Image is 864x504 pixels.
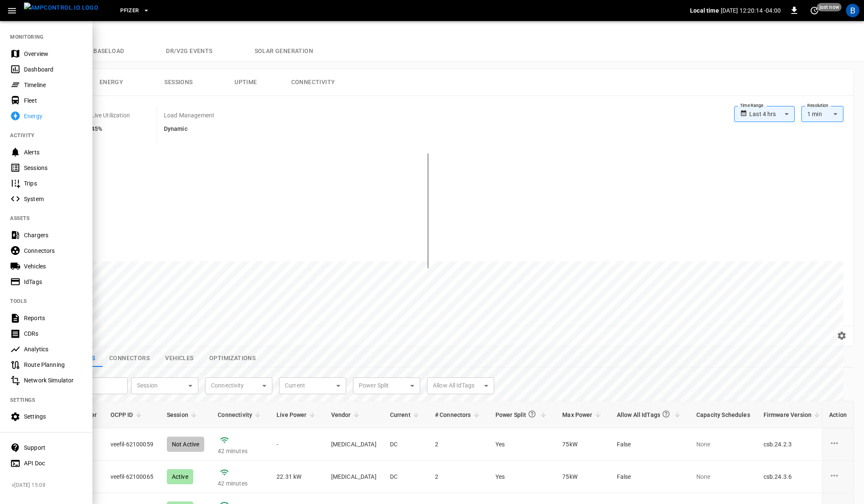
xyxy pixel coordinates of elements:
div: Support [24,443,82,452]
span: v [DATE] 15:08 [12,481,86,490]
div: profile-icon [846,4,859,17]
div: Reports [24,314,82,322]
div: Connectors [24,247,82,255]
p: [DATE] 12:20:14 -04:00 [721,6,781,15]
div: Settings [24,412,82,421]
div: Route Planning [24,361,82,369]
p: Local time [690,6,719,15]
button: set refresh interval [808,4,821,17]
div: Fleet [24,96,82,105]
div: CDRs [24,329,82,338]
img: ampcontrol.io logo [24,3,98,13]
div: API Doc [24,459,82,467]
div: Sessions [24,164,82,172]
div: Network Simulator [24,376,82,385]
div: IdTags [24,278,82,286]
div: Trips [24,179,82,188]
div: Overview [24,50,82,58]
div: Energy [24,112,82,120]
div: Vehicles [24,262,82,271]
div: Chargers [24,231,82,239]
div: System [24,195,82,203]
div: Analytics [24,345,82,353]
span: just now [817,3,842,11]
div: Dashboard [24,65,82,74]
span: Pfizer [120,6,139,16]
div: Timeline [24,81,82,89]
div: Alerts [24,148,82,157]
